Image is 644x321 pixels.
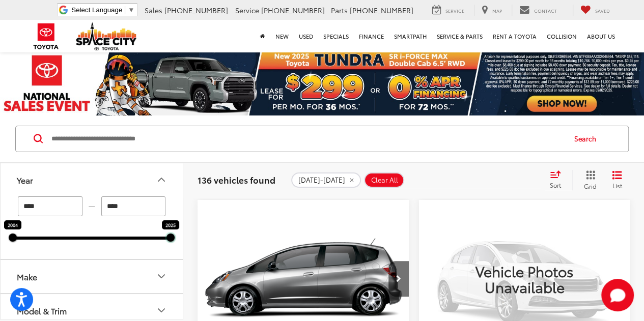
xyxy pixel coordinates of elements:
[294,20,318,52] a: Used
[354,20,389,52] a: Finance
[492,7,502,14] span: Map
[162,220,179,229] div: 2025
[565,126,611,152] button: Search
[4,220,21,229] div: 2004
[331,5,348,15] span: Parts
[545,170,572,190] button: Select sort value
[164,5,228,15] span: [PHONE_NUMBER]
[595,7,610,14] span: Saved
[488,20,542,52] a: Rent a Toyota
[389,20,432,52] a: SmartPath
[582,20,620,52] a: About Us
[512,5,565,16] a: Contact
[270,20,294,52] a: New
[298,176,345,184] span: [DATE]-[DATE]
[71,6,134,14] a: Select Language​
[101,196,166,216] input: maximum
[364,172,404,188] button: Clear All
[388,261,409,297] button: Next image
[542,20,582,52] a: Collision
[128,6,134,14] span: ▼
[17,272,37,281] div: Make
[291,172,361,188] button: remove 2004-2023
[601,279,634,311] svg: Start Chat
[145,5,162,15] span: Sales
[445,7,464,14] span: Service
[612,181,622,190] span: List
[601,279,634,311] button: Toggle Chat Window
[350,5,413,15] span: [PHONE_NUMBER]
[198,173,275,186] span: 136 vehicles found
[1,163,184,196] button: YearYear
[425,5,472,16] a: Service
[17,175,33,185] div: Year
[432,20,488,52] a: Service & Parts
[318,20,354,52] a: Specials
[155,304,167,316] div: Model & Trim
[27,20,65,53] img: Toyota
[604,170,630,190] button: List View
[261,5,325,15] span: [PHONE_NUMBER]
[50,127,565,151] input: Search by Make, Model, or Keyword
[371,176,398,184] span: Clear All
[474,5,510,16] a: Map
[550,181,561,189] span: Sort
[235,5,259,15] span: Service
[125,6,125,14] span: ​
[86,202,98,211] span: —
[573,5,618,16] a: My Saved Vehicles
[71,6,122,14] span: Select Language
[155,173,167,186] div: Year
[255,20,270,52] a: Home
[155,270,167,282] div: Make
[584,182,597,190] span: Grid
[76,22,137,50] img: Space City Toyota
[1,260,184,293] button: MakeMake
[572,170,604,190] button: Grid View
[17,306,67,315] div: Model & Trim
[18,196,82,216] input: minimum
[534,7,557,14] span: Contact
